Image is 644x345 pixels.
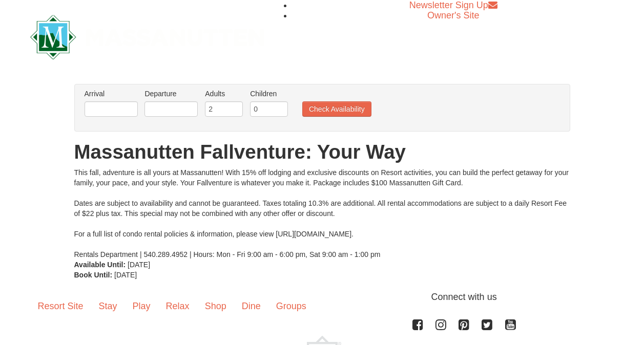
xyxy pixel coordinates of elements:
[250,89,288,99] label: Children
[144,89,198,99] label: Departure
[158,290,197,322] a: Relax
[205,89,243,99] label: Adults
[427,10,479,20] a: Owner's Site
[302,101,371,117] button: Check Availability
[30,24,265,48] a: Massanutten Resort
[30,290,614,304] p: Connect with us
[234,290,268,322] a: Dine
[74,261,126,269] strong: Available Until:
[30,290,91,322] a: Resort Site
[91,290,125,322] a: Stay
[74,142,570,162] h1: Massanutten Fallventure: Your Way
[125,290,158,322] a: Play
[85,89,138,99] label: Arrival
[197,290,234,322] a: Shop
[74,167,570,260] div: This fall, adventure is all yours at Massanutten! With 15% off lodging and exclusive discounts on...
[114,271,137,279] span: [DATE]
[128,261,150,269] span: [DATE]
[74,271,113,279] strong: Book Until:
[30,15,265,59] img: Massanutten Resort Logo
[268,290,314,322] a: Groups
